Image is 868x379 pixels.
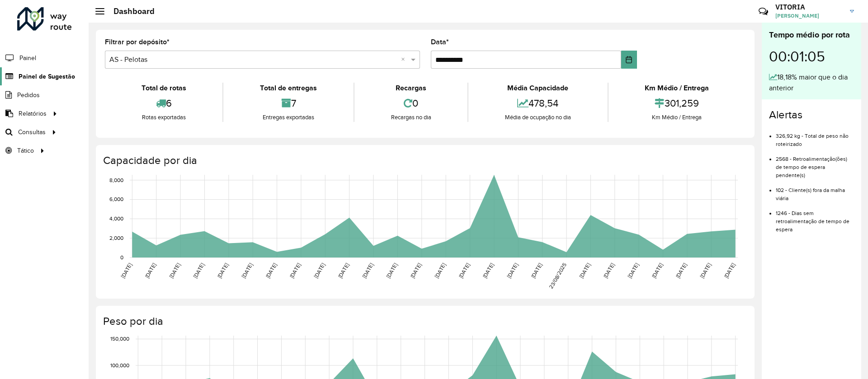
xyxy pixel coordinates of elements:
text: [DATE] [288,262,302,279]
text: [DATE] [241,262,254,279]
label: Filtrar por depósito [105,37,170,47]
text: [DATE] [723,262,736,279]
div: Média Capacidade [471,83,605,94]
button: Choose Date [621,51,637,69]
li: 2568 - Retroalimentação(ões) de tempo de espera pendente(s) [776,148,854,179]
div: Total de rotas [107,83,220,94]
text: [DATE] [361,262,374,279]
h3: VITORIA [775,3,843,11]
div: Tempo médio por rota [769,29,854,41]
text: [DATE] [506,262,519,279]
text: [DATE] [216,262,229,279]
span: Painel [19,53,36,63]
text: [DATE] [651,262,664,279]
div: Recargas [357,83,465,94]
text: 23/08/2025 [548,262,567,290]
span: [PERSON_NAME] [775,12,843,20]
text: 4,000 [109,216,123,222]
text: [DATE] [627,262,640,279]
text: [DATE] [144,262,157,279]
text: 6,000 [109,197,123,202]
div: Entregas exportadas [226,113,351,122]
text: [DATE] [337,262,350,279]
h4: Peso por dia [103,315,745,328]
text: [DATE] [409,262,422,279]
text: 150,000 [110,336,129,342]
span: Tático [17,146,34,155]
div: Rotas exportadas [107,113,220,122]
div: 00:01:05 [769,41,854,72]
span: Clear all [401,54,409,65]
text: [DATE] [264,262,278,279]
div: 7 [226,94,351,113]
text: [DATE] [481,262,495,279]
div: Km Médio / Entrega [611,113,743,122]
div: 18,18% maior que o dia anterior [769,72,854,94]
text: [DATE] [699,262,712,279]
div: 478,54 [471,94,605,113]
text: [DATE] [675,262,688,279]
div: Km Médio / Entrega [611,83,743,94]
text: [DATE] [385,262,398,279]
div: 6 [107,94,220,113]
div: 301,259 [611,94,743,113]
text: [DATE] [313,262,326,279]
span: Painel de Sugestão [19,72,75,81]
text: [DATE] [120,262,133,279]
text: 8,000 [109,177,123,183]
li: 326,92 kg - Total de peso não roteirizado [776,125,854,148]
text: [DATE] [192,262,205,279]
text: [DATE] [168,262,181,279]
li: 102 - Cliente(s) fora da malha viária [776,179,854,202]
div: Recargas no dia [357,113,465,122]
h4: Capacidade por dia [103,154,745,167]
label: Data [431,37,449,47]
text: 100,000 [110,362,129,368]
text: [DATE] [458,262,471,279]
h4: Alertas [769,108,854,122]
text: [DATE] [602,262,615,279]
span: Pedidos [17,90,40,100]
li: 1246 - Dias sem retroalimentação de tempo de espera [776,202,854,234]
div: Média de ocupação no dia [471,113,605,122]
span: Relatórios [19,109,47,118]
h2: Dashboard [104,6,155,16]
div: Total de entregas [226,83,351,94]
a: Contato Rápido [754,2,773,21]
text: [DATE] [578,262,591,279]
text: [DATE] [434,262,447,279]
text: 0 [120,254,123,260]
text: [DATE] [530,262,543,279]
span: Consultas [18,127,46,137]
div: 0 [357,94,465,113]
text: 2,000 [109,235,123,241]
